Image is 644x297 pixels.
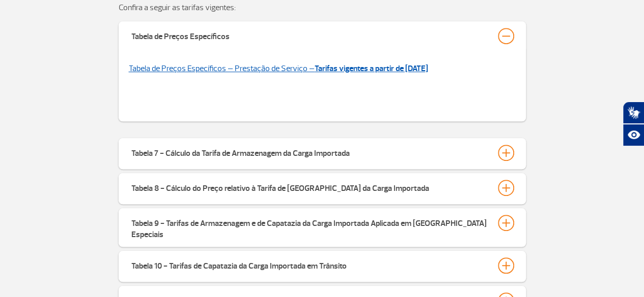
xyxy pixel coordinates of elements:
button: Abrir recursos assistivos. [623,124,644,146]
a: Tabela de Preços Específicos – Prestação de Serviço –Tarifas vigentes a partir de [DATE] [129,63,428,74]
div: Plugin de acessibilidade da Hand Talk. [623,102,644,146]
p: Confira a seguir as tarifas vigentes: [119,2,526,14]
div: Tabela 9 - Tarifas de Armazenagem e de Capatazia da Carga Importada Aplicada em [GEOGRAPHIC_DATA]... [131,215,488,240]
div: Tabela 10 - Tarifas de Capatazia da Carga Importada em Trânsito [131,257,347,272]
div: Tabela de Preços Específicos [131,28,230,42]
div: Tabela 8 - Cálculo do Preço relativo à Tarifa de [GEOGRAPHIC_DATA] da Carga Importada [131,180,429,194]
button: Tabela 7 - Cálculo da Tarifa de Armazenagem da Carga Importada [131,144,514,161]
button: Tabela de Preços Específicos [131,27,514,45]
button: Tabela 10 - Tarifas de Capatazia da Carga Importada em Trânsito [131,257,514,274]
div: Tabela 7 - Cálculo da Tarifa de Armazenagem da Carga Importada [131,145,350,159]
button: Tabela 8 - Cálculo do Preço relativo à Tarifa de [GEOGRAPHIC_DATA] da Carga Importada [131,179,514,196]
button: Abrir tradutor de língua de sinais. [623,102,644,124]
strong: Tarifas vigentes a partir de [DATE] [315,63,428,74]
button: Tabela 9 - Tarifas de Armazenagem e de Capatazia da Carga Importada Aplicada em [GEOGRAPHIC_DATA]... [131,214,514,241]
